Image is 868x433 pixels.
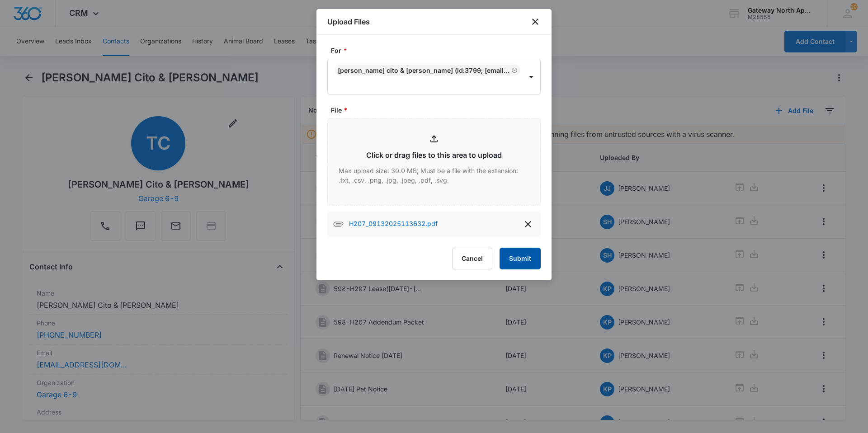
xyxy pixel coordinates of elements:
[349,219,438,230] p: H207_09132025113632.pdf
[331,46,544,55] label: For
[500,248,541,269] button: Submit
[331,105,544,115] label: File
[327,16,370,27] h1: Upload Files
[452,248,492,269] button: Cancel
[530,16,541,27] button: close
[509,67,518,73] div: Remove Tatum Cito & April Phinney (ID:3799; tatumcito97@gmail.com; 7202887323)
[338,66,509,74] div: [PERSON_NAME] Cito & [PERSON_NAME] (ID:3799; [EMAIL_ADDRESS][DOMAIN_NAME]; 7202887323)
[521,217,535,231] button: delete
